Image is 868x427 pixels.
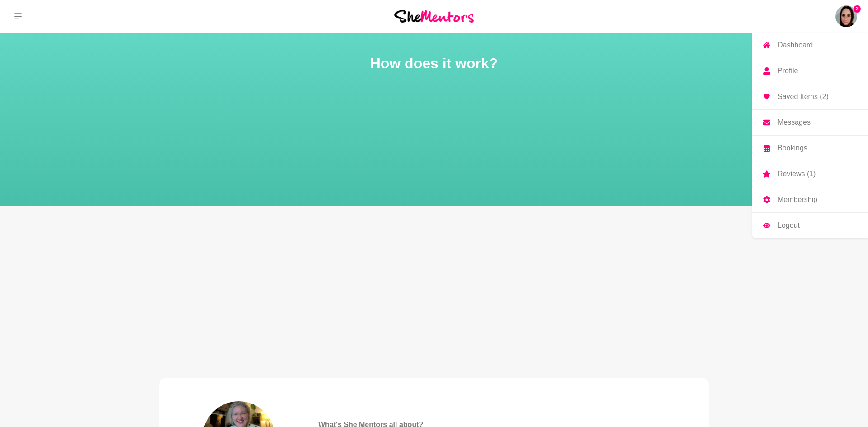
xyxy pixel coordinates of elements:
a: Natalie Walsh2DashboardProfileSaved Items (2)MessagesBookingsReviews (1)MembershipLogout [835,5,857,27]
p: Profile [778,67,798,75]
a: Dashboard [752,33,868,58]
p: Membership [778,196,817,203]
a: Saved Items (2) [752,84,868,109]
p: Messages [778,119,811,126]
p: Reviews (1) [778,170,816,178]
a: Profile [752,58,868,84]
h1: How does it work? [11,54,857,72]
a: Reviews (1) [752,161,868,187]
p: Bookings [778,145,807,152]
span: 2 [854,5,861,13]
p: Dashboard [778,42,813,49]
p: Logout [778,222,800,229]
a: Bookings [752,136,868,161]
img: Natalie Walsh [835,5,857,27]
a: Messages [752,110,868,135]
img: She Mentors Logo [394,10,474,22]
p: Saved Items (2) [778,93,829,100]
